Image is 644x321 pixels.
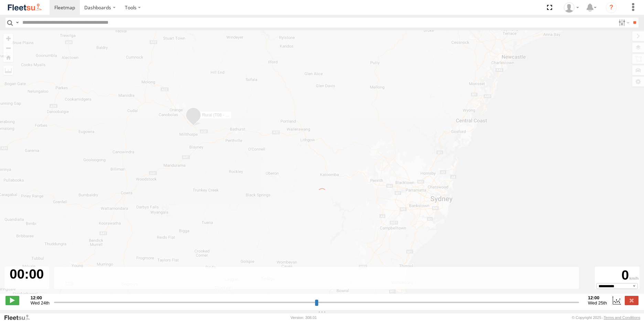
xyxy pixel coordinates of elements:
a: Terms and Conditions [604,315,640,320]
label: Close [625,296,638,305]
div: © Copyright 2025 - [572,315,640,320]
strong: 12:00 [31,295,50,300]
div: Version: 308.01 [291,315,317,320]
strong: 12:00 [588,295,607,300]
i: ? [606,2,617,13]
div: 0 [596,268,638,283]
a: Visit our Website [4,314,35,321]
div: Matt Smith [561,2,581,13]
label: Search Query [14,18,20,28]
img: fleetsu-logo-horizontal.svg [7,3,43,12]
label: Play/Stop [6,296,19,305]
span: Wed 24th [31,300,50,306]
span: Wed 25th [588,300,607,306]
label: Search Filter Options [616,18,631,28]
